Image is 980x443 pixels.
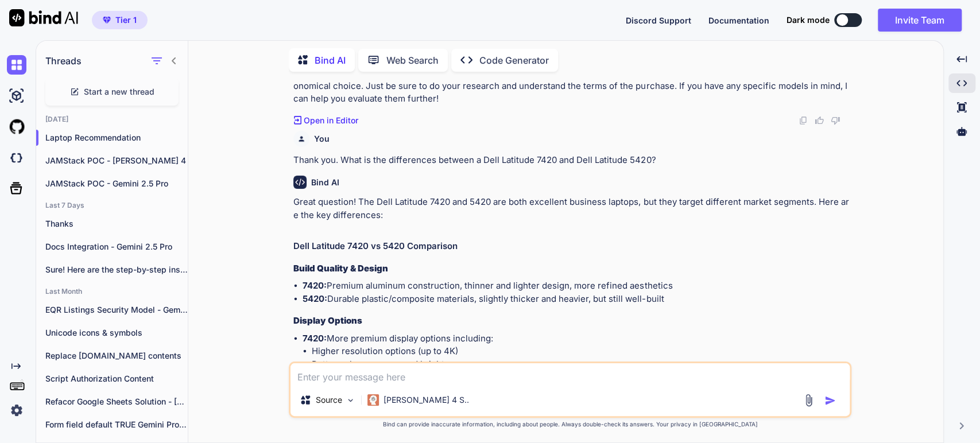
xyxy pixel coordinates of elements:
[293,196,849,222] p: Great question! The Dell Latitude 7420 and 5420 are both excellent business laptops, but they tar...
[45,327,188,339] p: Unicode icons & symbols
[92,11,148,29] button: premiumTier 1
[45,218,188,230] p: Thanks
[787,14,830,26] span: Dark mode
[384,394,469,406] p: [PERSON_NAME] 4 S..
[293,67,849,106] p: In summary, if you find a refurbished laptop that meets your specifications and comes from a repu...
[626,15,691,25] span: Discord Support
[315,53,346,67] p: Bind AI
[45,419,188,430] p: Form field default TRUE Gemini Pro 2.5
[316,394,342,406] p: Source
[303,279,849,293] li: Premium aluminum construction, thinner and lighter design, more refined aesthetics
[7,86,26,106] img: ai-studio
[815,116,824,125] img: like
[293,315,362,326] strong: Display Options
[799,116,808,125] img: copy
[45,396,188,407] p: Refacor Google Sheets Solution - [PERSON_NAME] 4
[312,345,849,358] li: Higher resolution options (up to 4K)
[36,201,188,210] h2: Last 7 Days
[802,394,815,407] img: attachment
[45,178,188,189] p: JAMStack POC - Gemini 2.5 Pro
[36,287,188,296] h2: Last Month
[878,9,962,32] button: Invite Team
[293,154,849,167] p: Thank you. What is the differences between a Dell Latitude 7420 and Dell Latitude 5420?
[311,177,339,188] h6: Bind AI
[303,293,327,304] strong: 5420:
[293,263,388,274] strong: Build Quality & Design
[479,53,549,67] p: Code Generator
[9,9,78,26] img: Bind AI
[7,117,26,137] img: githubLight
[314,133,330,145] h6: You
[626,14,691,26] button: Discord Support
[103,17,111,24] img: premium
[45,350,188,362] p: Replace [DOMAIN_NAME] contents
[708,14,769,26] button: Documentation
[367,394,379,406] img: Claude 4 Sonnet
[115,14,137,26] span: Tier 1
[84,86,154,98] span: Start a new thread
[303,280,327,291] strong: 7420:
[45,54,82,68] h1: Threads
[45,155,188,166] p: JAMStack POC - [PERSON_NAME] 4
[45,264,188,275] p: Sure! Here are the step-by-step instructions to...
[303,293,849,306] li: Durable plastic/composite materials, slightly thicker and heavier, but still well-built
[289,420,851,429] p: Bind can provide inaccurate information, including about people. Always double-check its answers....
[386,53,439,67] p: Web Search
[708,15,769,25] span: Documentation
[303,332,849,397] li: More premium display options including:
[7,148,26,168] img: darkCloudIdeIcon
[7,55,26,75] img: chat
[304,115,358,126] p: Open in Editor
[36,115,188,124] h2: [DATE]
[831,116,840,125] img: dislike
[7,401,26,420] img: settings
[312,358,849,371] li: Better color accuracy and brightness
[45,132,188,143] p: Laptop Recommendation
[45,241,188,252] p: Docs Integration - Gemini 2.5 Pro
[45,304,188,316] p: EQR Listings Security Model - Gemini
[45,373,188,384] p: Script Authorization Content
[293,240,849,253] h2: Dell Latitude 7420 vs 5420 Comparison
[824,395,836,406] img: icon
[346,395,355,405] img: Pick Models
[303,333,327,344] strong: 7420:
